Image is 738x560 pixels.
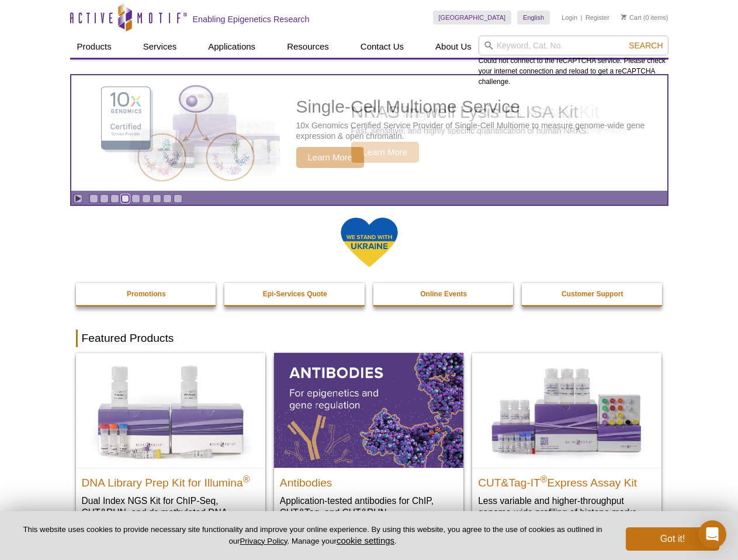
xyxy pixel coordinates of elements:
a: Register [585,13,609,22]
a: Go to slide 1 [89,194,98,203]
sup: ® [540,474,548,484]
h2: CUT&Tag-IT Express Assay Kit [478,471,656,489]
a: Online Events [373,283,515,305]
a: Contact Us [354,36,411,58]
a: Go to slide 5 [131,194,140,203]
a: Go to slide 6 [142,194,151,203]
button: cookie settings [337,535,394,545]
img: All Antibodies [274,353,463,467]
h2: Enabling Epigenetics Research [193,14,310,24]
div: Open Intercom Messenger [698,520,726,548]
h2: Featured Products [76,330,663,347]
img: DNA Library Prep Kit for Illumina [76,353,265,467]
h2: Antibodies [280,471,458,489]
img: CUT&Tag-IT® Express Assay Kit [472,353,661,467]
p: Less variable and higher-throughput genome-wide profiling of histone marks​. [478,495,656,519]
a: Promotions [76,283,217,305]
span: Search [629,41,663,50]
a: Cart [621,13,642,22]
a: Resources [280,36,336,58]
button: Search [625,40,666,51]
a: Privacy Policy [240,537,287,545]
h2: DNA Library Prep Kit for Illumina [82,471,259,489]
a: Toggle autoplay [74,194,82,203]
a: English [517,10,550,24]
a: CUT&Tag-IT® Express Assay Kit CUT&Tag-IT®Express Assay Kit Less variable and higher-throughput ge... [472,353,661,530]
strong: Promotions [127,290,166,298]
img: We Stand With Ukraine [340,216,399,268]
a: DNA Library Prep Kit for Illumina DNA Library Prep Kit for Illumina® Dual Index NGS Kit for ChIP-... [76,353,265,541]
input: Keyword, Cat. No. [479,36,668,55]
a: Epi-Services Quote [224,283,366,305]
a: Go to slide 8 [163,194,172,203]
a: Login [562,13,577,22]
p: Dual Index NGS Kit for ChIP-Seq, CUT&RUN, and ds methylated DNA assays. [82,495,259,530]
p: Application-tested antibodies for ChIP, CUT&Tag, and CUT&RUN. [280,495,458,519]
a: Customer Support [522,283,663,305]
p: This website uses cookies to provide necessary site functionality and improve your online experie... [19,524,607,547]
a: Go to slide 3 [110,194,119,203]
strong: Customer Support [562,290,623,298]
button: Got it! [626,527,719,551]
img: Your Cart [621,14,626,20]
a: [GEOGRAPHIC_DATA] [433,10,512,24]
li: (0 items) [621,10,668,24]
strong: Epi-Services Quote [263,290,327,298]
a: All Antibodies Antibodies Application-tested antibodies for ChIP, CUT&Tag, and CUT&RUN. [274,353,463,530]
a: Applications [201,36,262,58]
a: About Us [428,36,479,58]
div: Could not connect to the reCAPTCHA service. Please check your internet connection and reload to g... [479,36,668,87]
a: Go to slide 7 [153,194,161,203]
li: | [581,10,583,24]
a: Go to slide 4 [121,194,130,203]
strong: Online Events [420,290,467,298]
a: Go to slide 9 [174,194,182,203]
a: Go to slide 2 [100,194,109,203]
sup: ® [243,474,250,484]
a: Products [70,36,119,58]
a: Services [136,36,184,58]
